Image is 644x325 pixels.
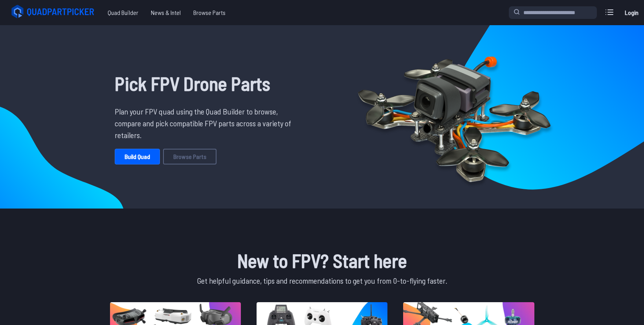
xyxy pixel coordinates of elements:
a: Build Quad [115,149,160,164]
h1: New to FPV? Start here [108,246,536,275]
a: Quad Builder [101,5,145,20]
p: Get helpful guidance, tips and recommendations to get you from 0-to-flying faster. [108,275,536,286]
a: Browse Parts [163,149,217,164]
h1: Pick FPV Drone Parts [115,69,297,98]
a: Login [622,5,641,20]
a: News & Intel [145,5,187,20]
img: Quadcopter [341,38,567,196]
p: Plan your FPV quad using the Quad Builder to browse, compare and pick compatible FPV parts across... [115,105,297,141]
a: Browse Parts [187,5,232,20]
